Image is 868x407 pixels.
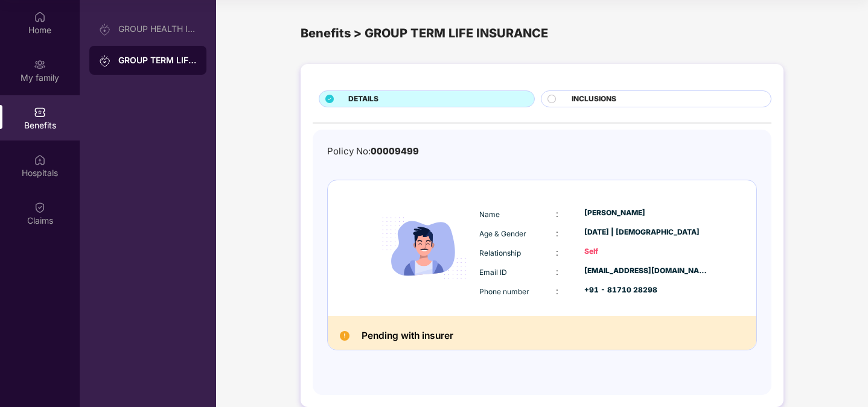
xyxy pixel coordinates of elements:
div: [DATE] | [DEMOGRAPHIC_DATA] [584,227,709,238]
img: svg+xml;base64,PHN2ZyBpZD0iQ2xhaW0iIHhtbG5zPSJodHRwOi8vd3d3LnczLm9yZy8yMDAwL3N2ZyIgd2lkdGg9IjIwIi... [34,201,46,213]
img: svg+xml;base64,PHN2ZyB3aWR0aD0iMjAiIGhlaWdodD0iMjAiIHZpZXdCb3g9IjAgMCAyMCAyMCIgZmlsbD0ibm9uZSIgeG... [34,58,46,71]
span: 00009499 [371,145,419,157]
img: svg+xml;base64,PHN2ZyBpZD0iQmVuZWZpdHMiIHhtbG5zPSJodHRwOi8vd3d3LnczLm9yZy8yMDAwL3N2ZyIgd2lkdGg9Ij... [34,106,46,118]
div: Self [584,246,709,257]
span: : [556,247,558,257]
div: +91 - 81710 28298 [584,285,709,296]
img: icon [372,196,476,300]
span: : [556,286,558,296]
span: : [556,209,558,219]
img: svg+xml;base64,PHN2ZyBpZD0iSG9zcGl0YWxzIiB4bWxucz0iaHR0cDovL3d3dy53My5vcmcvMjAwMC9zdmciIHdpZHRoPS... [34,154,46,166]
img: svg+xml;base64,PHN2ZyB3aWR0aD0iMjAiIGhlaWdodD0iMjAiIHZpZXdCb3g9IjAgMCAyMCAyMCIgZmlsbD0ibm9uZSIgeG... [99,24,111,36]
div: [PERSON_NAME] [584,207,709,219]
div: GROUP TERM LIFE INSURANCE [118,54,197,66]
div: Policy No: [327,144,419,159]
div: Benefits > GROUP TERM LIFE INSURANCE [301,24,783,43]
span: DETAILS [348,93,378,105]
span: Phone number [479,287,529,296]
span: Age & Gender [479,229,526,238]
span: : [556,267,558,277]
img: svg+xml;base64,PHN2ZyB3aWR0aD0iMjAiIGhlaWdodD0iMjAiIHZpZXdCb3g9IjAgMCAyMCAyMCIgZmlsbD0ibm9uZSIgeG... [99,55,111,67]
span: : [556,228,558,238]
span: Name [479,210,500,219]
span: INCLUSIONS [572,93,616,105]
span: Relationship [479,248,521,257]
h2: Pending with insurer [362,328,453,344]
img: svg+xml;base64,PHN2ZyBpZD0iSG9tZSIgeG1sbnM9Imh0dHA6Ly93d3cudzMub3JnLzIwMDAvc3ZnIiB3aWR0aD0iMjAiIG... [34,11,46,23]
div: GROUP HEALTH INSURANCE [118,24,197,34]
div: [EMAIL_ADDRESS][DOMAIN_NAME] [584,265,709,277]
img: Pending [340,331,349,341]
span: Email ID [479,268,507,277]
